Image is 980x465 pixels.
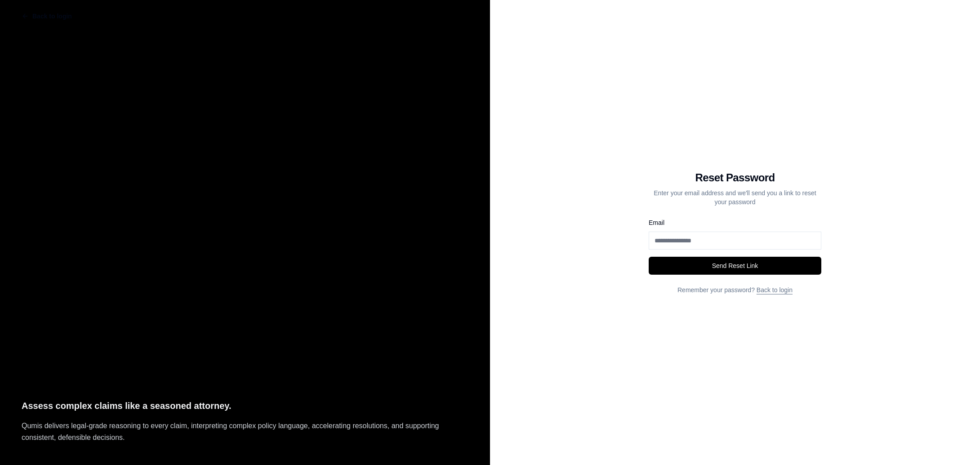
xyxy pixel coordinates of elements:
[22,420,468,443] p: Qumis delivers legal-grade reasoning to every claim, interpreting complex policy language, accele...
[649,219,664,226] label: Email
[14,7,79,25] button: Back to login
[757,286,793,294] a: Back to login
[649,257,821,275] button: Send Reset Link
[649,189,821,206] p: Enter your email address and we'll send you a link to reset your password
[649,171,821,185] h1: Reset Password
[649,285,821,294] p: Remember your password?
[22,399,468,413] p: Assess complex claims like a seasoned attorney.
